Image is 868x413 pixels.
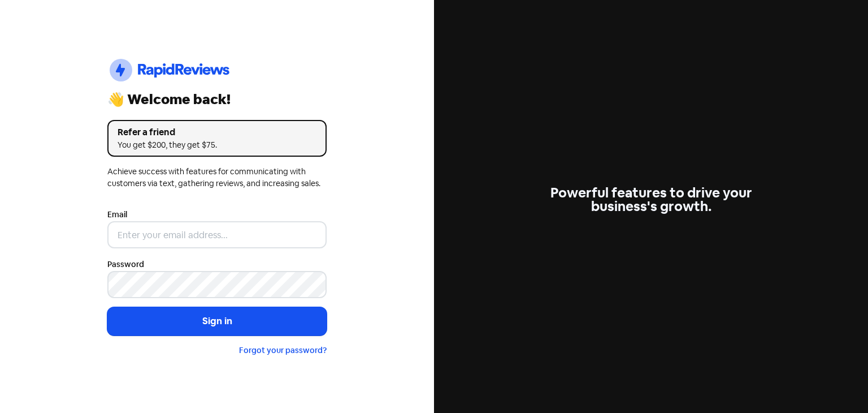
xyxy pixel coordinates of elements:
button: Sign in [107,307,327,335]
div: 👋 Welcome back! [107,93,327,106]
input: Enter your email address... [107,221,327,248]
div: Achieve success with features for communicating with customers via text, gathering reviews, and i... [107,166,327,190]
label: Email [107,209,127,221]
a: Forgot your password? [239,345,327,355]
label: Password [107,259,144,270]
div: Powerful features to drive your business's growth. [541,186,761,213]
div: Refer a friend [118,126,316,139]
div: You get $200, they get $75. [118,139,316,151]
